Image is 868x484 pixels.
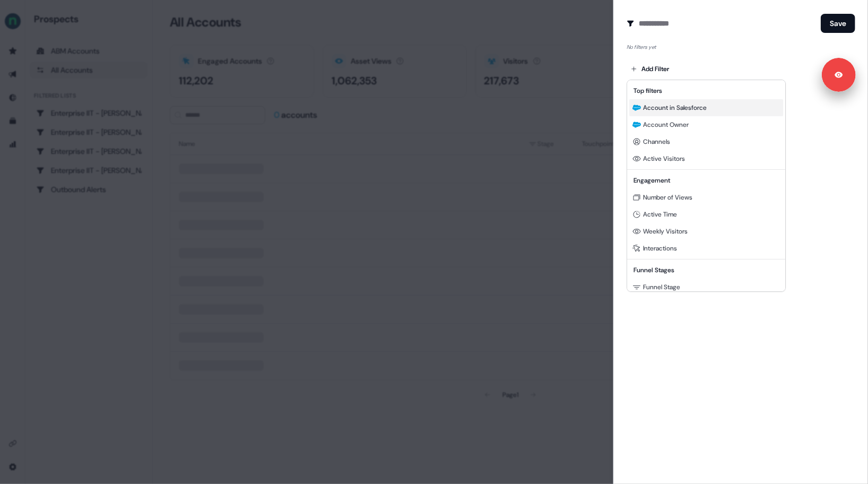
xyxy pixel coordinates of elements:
div: Engagement [629,172,783,189]
span: Account Owner [643,120,689,129]
span: Number of Views [643,193,692,202]
span: Channels [643,137,670,146]
div: Top filters [629,82,783,99]
span: Funnel Stage [643,283,680,291]
div: Funnel Stages [629,262,783,279]
span: Account in Salesforce [643,103,707,112]
span: Weekly Visitors [643,227,688,236]
span: Interactions [643,244,677,253]
span: Active Time [643,210,677,219]
span: Active Visitors [643,154,685,163]
div: Add Filter [627,80,786,292]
